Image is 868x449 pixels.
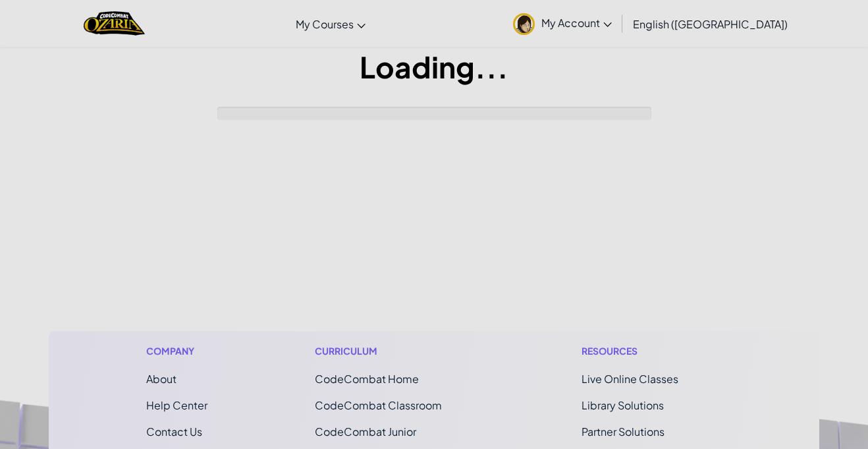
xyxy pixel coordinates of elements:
[541,16,612,30] span: My Account
[146,398,207,412] a: Help Center
[626,6,794,42] a: English ([GEOGRAPHIC_DATA])
[296,17,354,31] span: My Courses
[146,425,202,438] span: Contact Us
[84,10,145,37] img: Home
[633,17,788,31] span: English ([GEOGRAPHIC_DATA])
[582,398,664,412] a: Library Solutions
[315,344,474,358] h1: Curriculum
[146,344,207,358] h1: Company
[315,425,416,438] a: CodeCombat Junior
[84,10,145,37] a: Ozaria by CodeCombat logo
[315,398,442,412] a: CodeCombat Classroom
[513,13,535,35] img: avatar
[146,372,176,386] a: About
[582,425,665,438] a: Partner Solutions
[582,372,678,386] a: Live Online Classes
[582,344,722,358] h1: Resources
[315,372,419,386] span: CodeCombat Home
[506,3,618,44] a: My Account
[289,6,372,42] a: My Courses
